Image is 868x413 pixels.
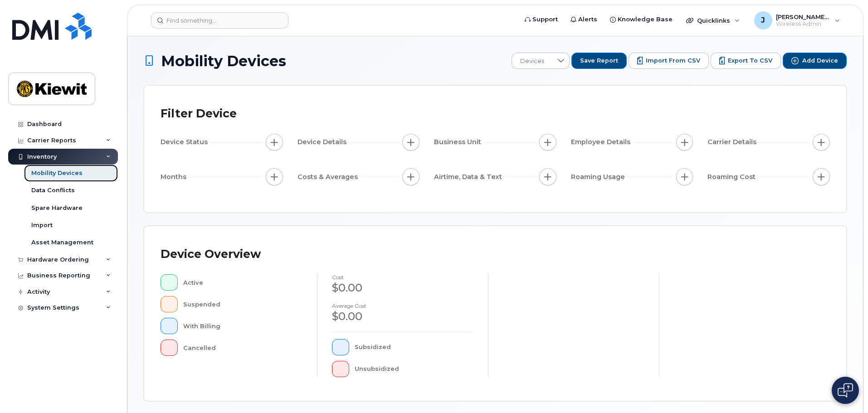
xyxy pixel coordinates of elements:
span: Roaming Cost [707,172,758,182]
div: Cancelled [183,340,303,356]
span: Import from CSV [646,57,700,65]
span: Device Status [161,137,210,147]
span: Airtime, Data & Text [434,172,505,182]
span: Business Unit [434,137,484,147]
button: Export to CSV [711,53,781,69]
span: Device Details [297,137,349,147]
div: Suspended [183,296,303,312]
button: Import from CSV [629,53,709,69]
div: Device Overview [161,243,261,266]
span: Months [161,172,189,182]
img: Open chat [838,383,853,398]
div: Subsidized [355,339,474,355]
button: Save Report [571,53,627,69]
span: Devices [512,53,552,69]
h4: cost [332,274,473,280]
div: With Billing [183,318,303,334]
span: Carrier Details [707,137,759,147]
span: Export to CSV [728,57,772,65]
div: Active [183,274,303,291]
div: $0.00 [332,280,473,296]
span: Save Report [580,57,618,65]
button: Add Device [783,53,847,69]
span: Roaming Usage [571,172,628,182]
h4: Average cost [332,303,473,309]
div: Filter Device [161,102,237,126]
div: Unsubsidized [355,361,474,377]
div: $0.00 [332,309,473,324]
span: Employee Details [571,137,633,147]
span: Add Device [802,57,838,65]
span: Costs & Averages [297,172,361,182]
span: Mobility Devices [161,53,286,69]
